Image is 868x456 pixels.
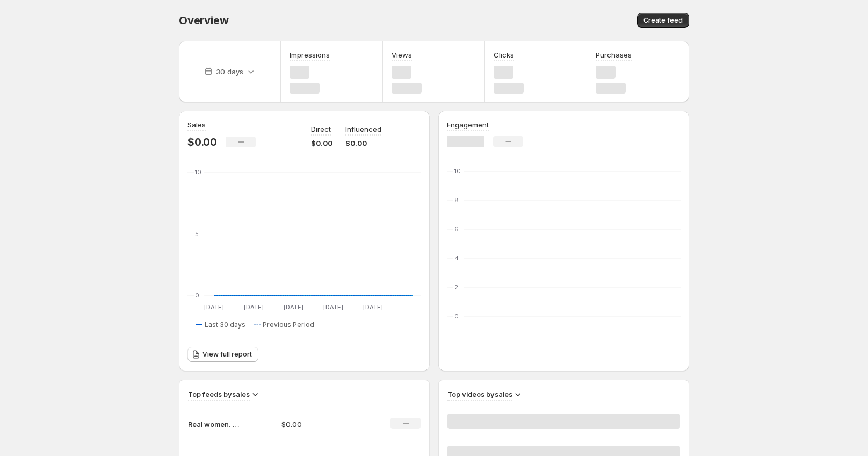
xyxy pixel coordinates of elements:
[345,124,381,134] p: Influenced
[323,303,343,311] text: [DATE]
[454,196,459,204] text: 8
[205,320,245,329] span: Last 30 days
[188,389,250,400] h3: Top feeds by sales
[596,49,632,60] h3: Purchases
[195,291,199,299] text: 0
[454,312,459,320] text: 0
[187,119,206,130] h3: Sales
[284,303,303,311] text: [DATE]
[454,254,459,262] text: 4
[363,303,383,311] text: [DATE]
[195,168,201,176] text: 10
[202,350,252,359] span: View full report
[345,138,381,148] p: $0.00
[281,419,358,430] p: $0.00
[311,138,332,148] p: $0.00
[447,389,512,400] h3: Top videos by sales
[311,124,331,134] p: Direct
[454,283,458,291] text: 2
[188,419,242,430] p: Real women. Real results. Most felt a difference in days.
[195,230,199,238] text: 5
[244,303,264,311] text: [DATE]
[637,13,689,28] button: Create feed
[263,320,314,329] span: Previous Period
[179,14,228,27] span: Overview
[187,347,258,362] a: View full report
[643,16,683,25] span: Create feed
[216,66,243,77] p: 30 days
[204,303,224,311] text: [DATE]
[454,167,461,175] text: 10
[290,49,330,60] h3: Impressions
[187,136,217,148] p: $0.00
[392,49,412,60] h3: Views
[447,119,489,130] h3: Engagement
[454,225,459,233] text: 6
[494,49,514,60] h3: Clicks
